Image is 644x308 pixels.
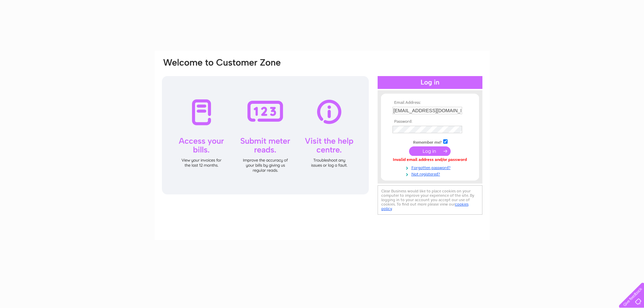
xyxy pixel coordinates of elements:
[391,119,469,124] th: Password:
[378,185,482,215] div: Clear Business would like to place cookies on your computer to improve your experience of the sit...
[391,100,469,105] th: Email Address:
[409,146,451,156] input: Submit
[392,158,468,162] div: Invalid email address and/or password
[392,164,469,170] a: Forgotten password?
[381,202,469,211] a: cookies policy
[391,138,469,145] td: Remember me?
[392,170,469,177] a: Not registered?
